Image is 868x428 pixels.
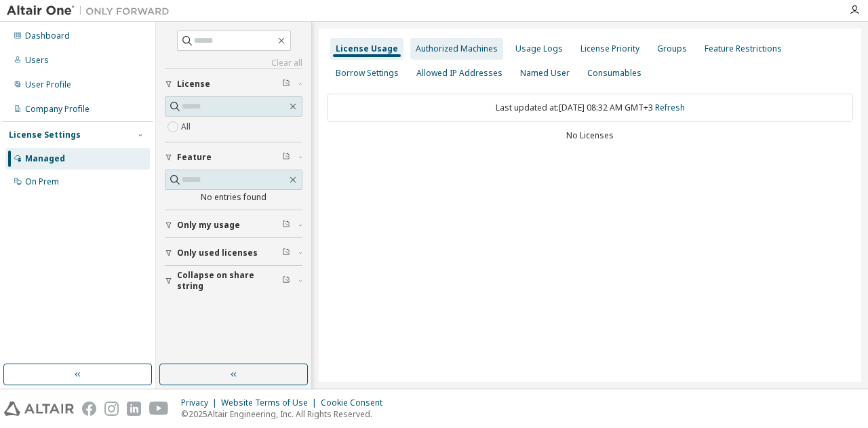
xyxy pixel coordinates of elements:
div: Managed [25,153,65,164]
span: Feature [177,152,212,163]
div: No Licenses [327,130,853,141]
button: Only used licenses [165,238,302,268]
button: Collapse on share string [165,266,302,296]
div: Privacy [181,397,221,408]
span: Only used licenses [177,248,258,258]
div: Borrow Settings [336,68,399,79]
div: Dashboard [25,31,70,41]
img: instagram.svg [104,402,119,416]
a: Refresh [655,102,685,113]
label: All [181,119,193,135]
span: Clear filter [282,248,290,258]
div: Users [25,55,49,66]
div: Authorized Machines [416,43,498,54]
span: Only my usage [177,220,240,231]
span: Clear filter [282,275,290,286]
span: Clear filter [282,152,290,163]
div: On Prem [25,176,59,187]
div: User Profile [25,79,71,90]
img: altair_logo.svg [4,402,74,416]
span: Collapse on share string [177,270,282,292]
div: Groups [657,43,687,54]
p: © 2025 Altair Engineering, Inc. All Rights Reserved. [181,408,391,420]
span: Clear filter [282,79,290,90]
div: Last updated at: [DATE] 08:32 AM GMT+3 [327,94,853,122]
div: Company Profile [25,104,90,115]
button: License [165,69,302,99]
div: Website Terms of Use [221,397,321,408]
button: Feature [165,142,302,172]
div: Allowed IP Addresses [416,68,502,79]
div: Consumables [587,68,642,79]
div: Feature Restrictions [705,43,782,54]
div: License Usage [336,43,398,54]
div: License Settings [9,130,81,140]
img: youtube.svg [149,402,169,416]
a: Clear all [165,58,302,69]
span: Clear filter [282,220,290,231]
div: No entries found [165,192,302,203]
div: Usage Logs [515,43,563,54]
span: License [177,79,210,90]
img: linkedin.svg [127,402,141,416]
img: facebook.svg [82,402,96,416]
img: Altair One [7,4,176,18]
div: Named User [520,68,570,79]
button: Only my usage [165,210,302,240]
div: Cookie Consent [321,397,391,408]
div: License Priority [580,43,639,54]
